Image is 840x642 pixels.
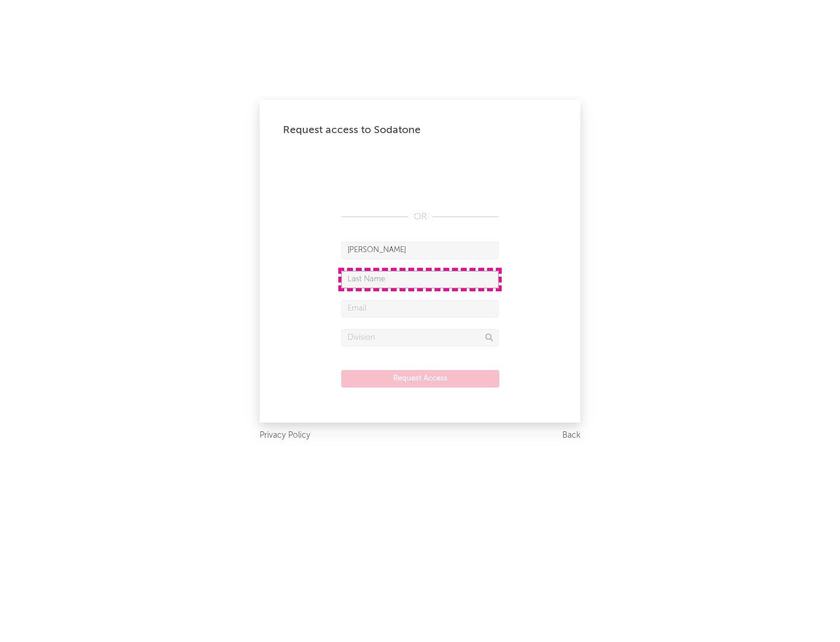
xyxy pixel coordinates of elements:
a: Back [562,428,580,443]
input: Last Name [341,271,499,288]
div: Request access to Sodatone [283,123,557,137]
input: Division [341,329,499,347]
a: Privacy Policy [260,428,310,443]
input: First Name [341,242,499,259]
input: Email [341,300,499,317]
button: Request Access [341,370,499,388]
div: OR [341,210,499,224]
